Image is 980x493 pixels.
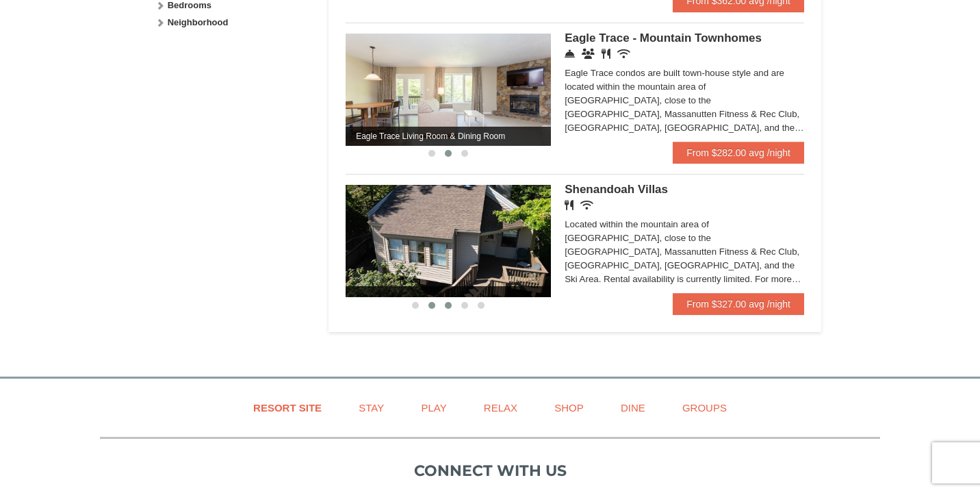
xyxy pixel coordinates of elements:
[404,392,463,423] a: Play
[582,49,595,59] i: Conference Facilities
[346,127,551,146] span: Eagle Trace Living Room & Dining Room
[565,31,762,45] span: Eagle Trace - Mountain Townhomes
[565,200,573,210] i: Restaurant
[100,459,880,482] p: Connect with us
[537,392,601,423] a: Shop
[580,200,593,210] i: Wireless Internet (free)
[673,293,804,315] a: From $327.00 avg /night
[565,183,668,196] span: Shenandoah Villas
[673,142,804,164] a: From $282.00 avg /night
[236,392,339,423] a: Resort Site
[168,17,229,27] strong: Neighborhood
[565,218,804,286] div: Located within the mountain area of [GEOGRAPHIC_DATA], close to the [GEOGRAPHIC_DATA], Massanutte...
[346,34,551,146] img: Eagle Trace Living Room & Dining Room
[604,392,662,423] a: Dine
[341,392,401,423] a: Stay
[467,392,534,423] a: Relax
[617,49,630,59] i: Wireless Internet (free)
[565,49,575,59] i: Concierge Desk
[565,66,804,135] div: Eagle Trace condos are built town-house style and are located within the mountain area of [GEOGRA...
[602,49,610,59] i: Restaurant
[665,392,744,423] a: Groups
